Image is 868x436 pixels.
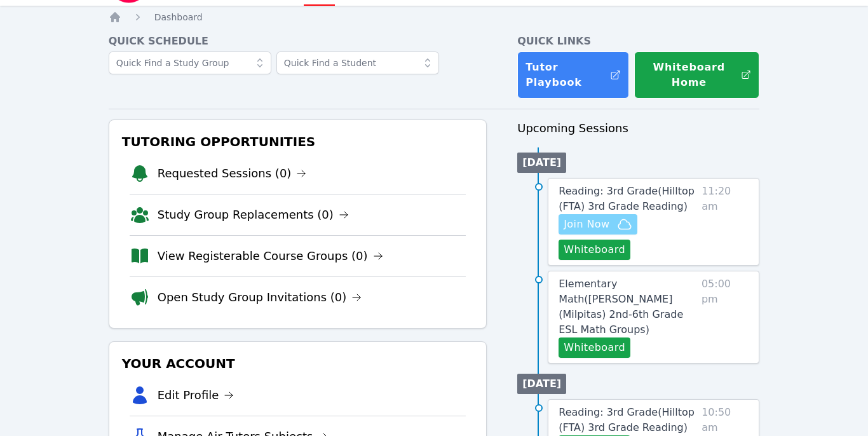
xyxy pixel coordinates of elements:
h4: Quick Schedule [109,34,487,49]
a: Study Group Replacements (0) [158,206,349,224]
a: Reading: 3rd Grade(Hilltop (FTA) 3rd Grade Reading) [559,405,696,435]
a: Dashboard [154,11,203,24]
h3: Tutoring Opportunities [119,130,477,153]
a: Elementary Math([PERSON_NAME] (Milpitas) 2nd-6th Grade ESL Math Groups) [559,276,696,337]
a: Reading: 3rd Grade(Hilltop (FTA) 3rd Grade Reading) [559,184,696,214]
span: 05:00 pm [702,276,749,358]
button: Whiteboard [559,240,630,260]
span: Join Now [564,217,609,232]
nav: Breadcrumb [109,11,760,24]
a: Tutor Playbook [517,51,629,99]
h4: Quick Links [517,34,759,49]
a: View Registerable Course Groups (0) [158,247,383,265]
h3: Upcoming Sessions [517,119,759,137]
li: [DATE] [517,153,566,173]
a: Open Study Group Invitations (0) [158,289,362,306]
a: Edit Profile [158,386,234,404]
li: [DATE] [517,374,566,394]
span: Reading: 3rd Grade ( Hilltop (FTA) 3rd Grade Reading ) [559,406,695,433]
button: Whiteboard Home [634,51,759,99]
span: Dashboard [154,12,203,22]
button: Whiteboard [559,337,630,358]
button: Join Now [559,214,637,235]
input: Quick Find a Study Group [109,51,271,74]
span: 11:20 am [702,184,749,260]
input: Quick Find a Student [276,51,439,74]
span: Reading: 3rd Grade ( Hilltop (FTA) 3rd Grade Reading ) [559,185,695,212]
a: Requested Sessions (0) [158,165,307,182]
span: Elementary Math ( [PERSON_NAME] (Milpitas) 2nd-6th Grade ESL Math Groups ) [559,278,683,336]
h3: Your Account [119,352,477,375]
